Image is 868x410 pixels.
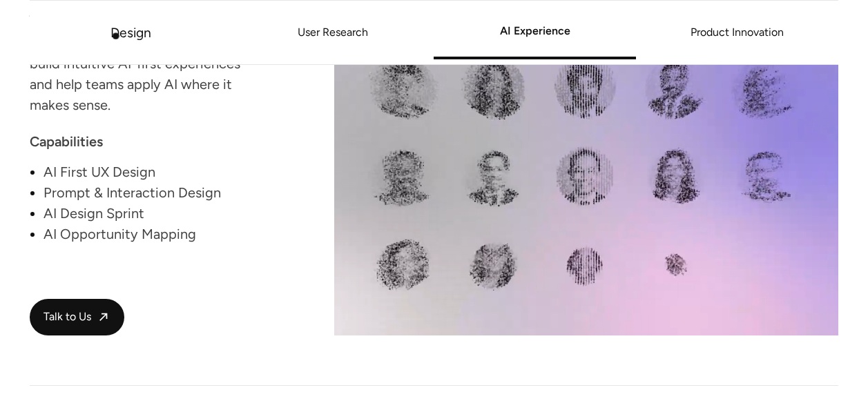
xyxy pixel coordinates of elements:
a: AI Experience [434,27,636,35]
a: Product Innovation [636,28,838,37]
div: Capabilities [30,131,282,152]
div: AI-first UX, from idea to interface. We build intuitive AI-first experiences and help teams apply... [30,32,282,115]
a: Design [110,24,151,40]
div: Prompt & Interaction Design [44,182,282,203]
span: Talk to Us [44,310,91,324]
a: User Research [232,28,434,37]
div: AI Design Sprint [44,203,282,224]
a: Talk to Us [30,299,124,335]
div: AI First UX Design [44,162,282,182]
div: AI Opportunity Mapping [44,224,282,244]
